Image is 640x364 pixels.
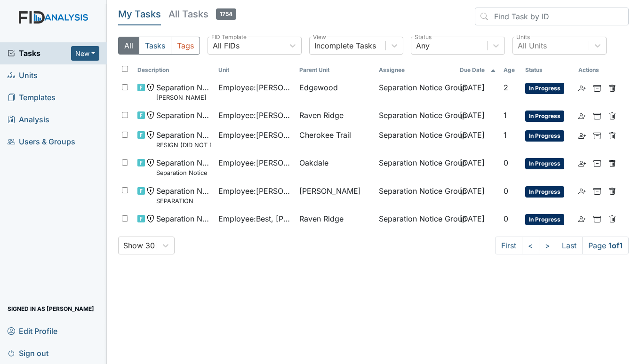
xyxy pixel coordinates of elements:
span: Templates [8,90,56,105]
span: [DATE] [460,83,485,92]
span: Separation Notice RESIGN (DID NOT FINISH NOTICE) [156,129,211,150]
span: Raven Ridge [299,110,344,121]
span: Cherokee Trail [299,129,351,141]
th: Toggle SortBy [456,62,500,78]
span: Page [582,237,629,254]
span: Separation Notice SEPARATION [156,185,211,206]
a: Delete [608,110,616,121]
span: 0 [504,186,508,196]
span: In Progress [525,83,564,94]
small: RESIGN (DID NOT FINISH NOTICE) [156,141,211,150]
nav: task-pagination [495,237,629,254]
a: Delete [608,213,616,224]
span: Separation Notice [156,110,211,121]
td: Separation Notice Group [375,126,456,153]
button: Tasks [139,37,171,55]
span: 1754 [216,8,236,20]
span: Employee : [PERSON_NAME], Montreil [218,110,292,121]
span: Signed in as [PERSON_NAME] [8,301,94,316]
input: Find Task by ID [475,8,629,25]
button: Tags [171,37,200,55]
span: Raven Ridge [299,213,344,224]
button: New [71,46,99,61]
div: Incomplete Tasks [314,40,376,51]
td: Separation Notice Group [375,153,456,181]
span: In Progress [525,130,564,142]
th: Toggle SortBy [500,62,521,78]
a: Delete [608,157,616,168]
span: 0 [504,214,508,223]
span: Users & Groups [8,135,75,149]
td: Separation Notice Group [375,78,456,106]
th: Toggle SortBy [134,62,215,78]
span: [PERSON_NAME] [299,185,361,197]
th: Actions [575,62,622,78]
td: Separation Notice Group [375,182,456,209]
a: Archive [593,110,601,121]
span: Employee : [PERSON_NAME] [218,157,292,168]
span: [DATE] [460,111,485,120]
a: Tasks [8,47,71,59]
span: Edgewood [299,82,338,93]
span: Employee : Best, [PERSON_NAME] [218,213,292,224]
th: Toggle SortBy [215,62,296,78]
small: Separation Notice [156,168,211,177]
span: Analysis [8,112,49,127]
div: Show 30 [123,240,155,251]
div: All Units [518,40,547,51]
a: Archive [593,82,601,93]
span: 2 [504,83,508,92]
span: In Progress [525,111,564,122]
span: Units [8,68,38,83]
a: Delete [608,185,616,197]
span: Sign out [8,346,48,360]
td: Separation Notice Group [375,209,456,229]
th: Toggle SortBy [296,62,375,78]
a: Archive [593,157,601,168]
span: In Progress [525,214,564,225]
a: Delete [608,82,616,93]
span: 1 [504,130,507,140]
span: [DATE] [460,158,485,167]
span: 0 [504,158,508,167]
a: < [522,237,539,254]
div: Any [416,40,430,51]
td: Separation Notice Group [375,106,456,126]
span: In Progress [525,186,564,198]
a: Archive [593,129,601,141]
span: Separation Notice [156,213,211,224]
span: Separation Notice Separation Notice [156,157,211,177]
span: [DATE] [460,186,485,196]
small: SEPARATION [156,197,211,206]
small: [PERSON_NAME] [156,93,211,102]
th: Assignee [375,62,456,78]
th: Toggle SortBy [521,62,575,78]
span: In Progress [525,158,564,169]
span: Oakdale [299,157,328,168]
span: Employee : [PERSON_NAME], Shmara [218,129,292,141]
input: Toggle All Rows Selected [122,66,128,72]
div: Type filter [118,37,200,55]
h5: All Tasks [168,8,236,21]
a: Delete [608,129,616,141]
button: All [118,37,139,55]
a: Archive [593,185,601,197]
span: [DATE] [460,214,485,223]
a: > [539,237,556,254]
a: Archive [593,213,601,224]
span: Edit Profile [8,324,57,338]
span: Employee : [PERSON_NAME] [218,185,292,197]
h5: My Tasks [118,8,161,21]
span: 1 [504,111,507,120]
span: [DATE] [460,130,485,140]
a: First [495,237,522,254]
span: Employee : [PERSON_NAME] [218,82,292,93]
a: Last [556,237,583,254]
span: Separation Notice Rosiland Clark [156,82,211,102]
strong: 1 of 1 [608,241,623,250]
div: All FIDs [213,40,240,51]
